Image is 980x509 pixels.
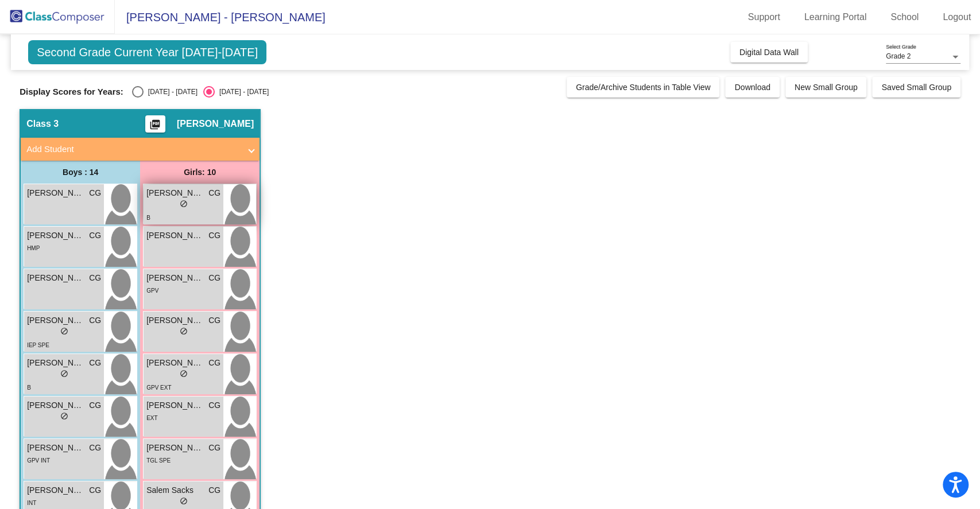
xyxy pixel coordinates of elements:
[739,8,789,26] a: Support
[27,342,49,348] span: IEP SPE
[146,287,158,294] span: GPV
[795,8,876,26] a: Learning Portal
[89,230,101,242] span: CG
[27,314,84,327] span: [PERSON_NAME]
[795,83,858,92] span: New Small Group
[933,8,980,26] a: Logout
[60,327,68,335] span: do_not_disturb_alt
[20,87,123,97] span: Display Scores for Years:
[146,442,204,454] span: [PERSON_NAME]
[26,143,240,156] mat-panel-title: Add Student
[180,370,188,378] span: do_not_disturb_alt
[208,230,220,242] span: CG
[576,83,711,92] span: Grade/Archive Students in Table View
[739,48,799,57] span: Digital Data Wall
[27,457,50,464] span: GPV INT
[208,399,220,411] span: CG
[208,314,220,327] span: CG
[177,118,254,130] span: [PERSON_NAME]
[881,8,928,26] a: School
[146,314,204,327] span: [PERSON_NAME]
[89,314,101,327] span: CG
[881,83,951,92] span: Saved Small Group
[27,187,84,199] span: [PERSON_NAME]
[215,87,269,97] div: [DATE] - [DATE]
[725,77,779,98] button: Download
[60,370,68,378] span: do_not_disturb_alt
[208,272,220,284] span: CG
[27,500,36,506] span: INT
[132,86,269,98] mat-radio-group: Select an option
[785,77,867,98] button: New Small Group
[146,215,150,221] span: B
[27,484,84,496] span: [PERSON_NAME]
[208,484,220,496] span: CG
[730,42,808,63] button: Digital Data Wall
[146,272,204,284] span: [PERSON_NAME]
[89,399,101,411] span: CG
[208,357,220,369] span: CG
[180,497,188,505] span: do_not_disturb_alt
[28,40,266,64] span: Second Grade Current Year [DATE]-[DATE]
[140,161,259,184] div: Girls: 10
[146,484,204,496] span: Salem Sacks
[208,187,220,199] span: CG
[734,83,770,92] span: Download
[26,118,59,130] span: Class 3
[60,412,68,420] span: do_not_disturb_alt
[148,119,162,135] mat-icon: picture_as_pdf
[146,230,204,242] span: [PERSON_NAME]
[208,442,220,454] span: CG
[89,357,101,369] span: CG
[27,384,31,391] span: B
[146,415,157,421] span: EXT
[146,187,204,199] span: [PERSON_NAME]
[145,115,165,133] button: Print Students Details
[89,272,101,284] span: CG
[144,87,197,97] div: [DATE] - [DATE]
[180,327,188,335] span: do_not_disturb_alt
[89,442,101,454] span: CG
[27,272,84,284] span: [PERSON_NAME]
[89,187,101,199] span: CG
[180,200,188,208] span: do_not_disturb_alt
[27,399,84,411] span: [PERSON_NAME]
[146,384,171,391] span: GPV EXT
[886,52,911,60] span: Grade 2
[146,357,204,369] span: [PERSON_NAME]
[115,8,326,26] span: [PERSON_NAME] - [PERSON_NAME]
[21,161,140,184] div: Boys : 14
[146,457,171,464] span: TGL SPE
[27,357,84,369] span: [PERSON_NAME]
[89,484,101,496] span: CG
[872,77,960,98] button: Saved Small Group
[567,77,720,98] button: Grade/Archive Students in Table View
[27,230,84,242] span: [PERSON_NAME]
[146,399,204,411] span: [PERSON_NAME]
[27,442,84,454] span: [PERSON_NAME]
[21,138,259,161] mat-expansion-panel-header: Add Student
[27,245,40,251] span: HMP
